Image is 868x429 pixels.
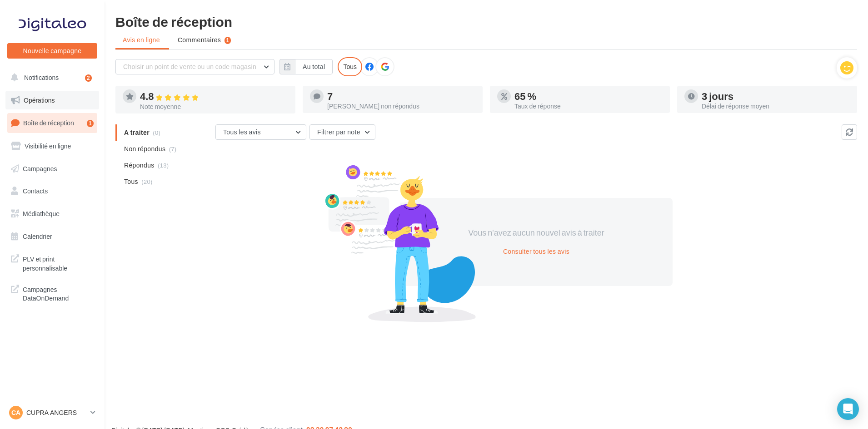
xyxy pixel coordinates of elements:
div: 7 [327,91,475,101]
a: Boîte de réception1 [5,113,99,133]
div: Délai de réponse moyen [702,103,850,109]
span: Répondus [124,161,155,170]
a: Calendrier [5,227,99,246]
a: PLV et print personnalisable [5,249,99,276]
span: Médiathèque [23,210,60,217]
button: Nouvelle campagne [7,43,97,59]
span: Campagnes DataOnDemand [23,283,94,303]
span: CA [11,408,20,417]
a: Opérations [5,91,99,110]
span: (13) [158,162,169,169]
button: Tous les avis [215,124,306,140]
span: Visibilité en ligne [25,142,71,150]
button: Choisir un point de vente ou un code magasin [115,59,274,74]
a: Contacts [5,182,99,201]
button: Consulter tous les avis [499,246,573,257]
div: Boîte de réception [115,15,857,28]
span: (20) [141,178,152,185]
div: 3 jours [702,91,850,101]
span: Notifications [24,74,59,81]
span: (7) [169,145,177,153]
div: Note moyenne [140,104,288,110]
span: Tous les avis [223,128,261,136]
div: Open Intercom Messenger [837,398,859,420]
p: CUPRA ANGERS [26,408,87,417]
a: Campagnes DataOnDemand [5,280,99,306]
div: 1 [224,37,231,44]
button: Au total [279,59,333,74]
div: [PERSON_NAME] non répondus [327,103,475,109]
div: 65 % [514,91,663,101]
div: Taux de réponse [514,103,663,109]
span: Tous [124,177,138,186]
span: Non répondus [124,144,165,153]
a: Visibilité en ligne [5,137,99,156]
a: CA CUPRA ANGERS [7,404,97,421]
div: 4.8 [140,91,288,102]
a: Campagnes [5,159,99,178]
span: Boîte de réception [23,119,74,127]
span: Campagnes [23,164,57,172]
span: Contacts [23,187,48,195]
div: Vous n'avez aucun nouvel avis à traiter [458,227,614,239]
span: Calendrier [23,232,52,240]
span: Choisir un point de vente ou un code magasin [123,63,256,70]
div: 2 [85,74,92,82]
div: Tous [338,57,362,76]
button: Au total [295,59,333,74]
span: PLV et print personnalisable [23,253,94,272]
button: Notifications 2 [5,68,95,87]
a: Médiathèque [5,204,99,223]
div: 1 [87,120,94,127]
span: Commentaires [178,35,221,44]
span: Opérations [24,96,55,104]
button: Filtrer par note [309,124,375,140]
